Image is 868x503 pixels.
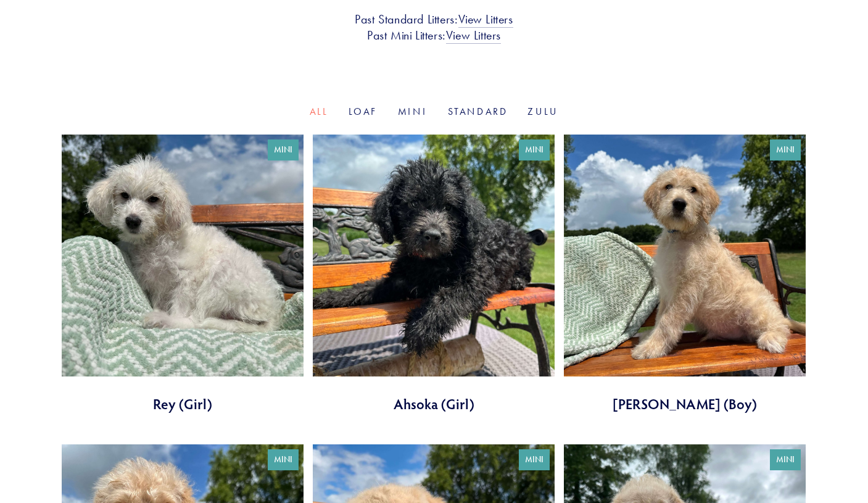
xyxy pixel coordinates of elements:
[446,28,501,44] a: View Litters
[398,106,428,117] a: Mini
[310,106,329,117] a: All
[458,12,513,28] a: View Litters
[62,11,806,43] h3: Past Standard Litters: Past Mini Litters:
[349,106,378,117] a: Loaf
[448,106,508,117] a: Standard
[527,106,558,117] a: Zulu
